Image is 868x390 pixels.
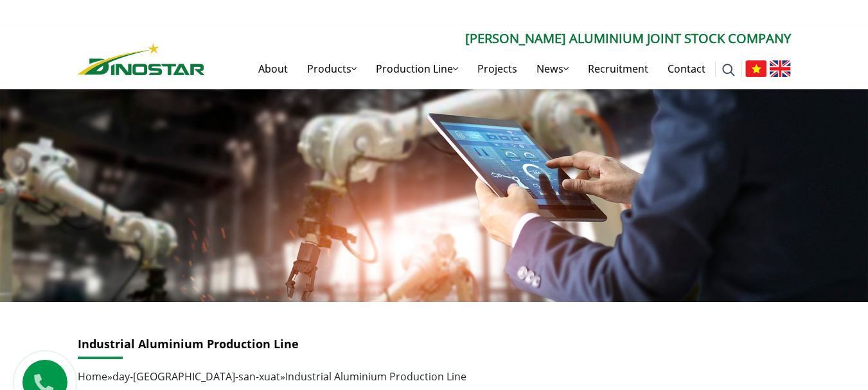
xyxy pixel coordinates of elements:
[249,48,297,89] a: About
[78,43,205,75] img: Nhôm Dinostar
[527,48,578,89] a: News
[78,369,466,384] span: » »
[770,60,791,77] img: English
[658,48,715,89] a: Contact
[722,64,735,76] img: search
[205,29,791,48] p: [PERSON_NAME] Aluminium Joint Stock Company
[468,48,527,89] a: Projects
[78,369,107,384] a: Home
[745,60,766,77] img: Tiếng Việt
[297,48,366,89] a: Products
[366,48,468,89] a: Production Line
[285,369,466,384] span: Industrial Aluminium Production Line
[112,369,280,384] a: day-[GEOGRAPHIC_DATA]-san-xuat
[78,336,299,351] a: Industrial Aluminium Production Line
[578,48,658,89] a: Recruitment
